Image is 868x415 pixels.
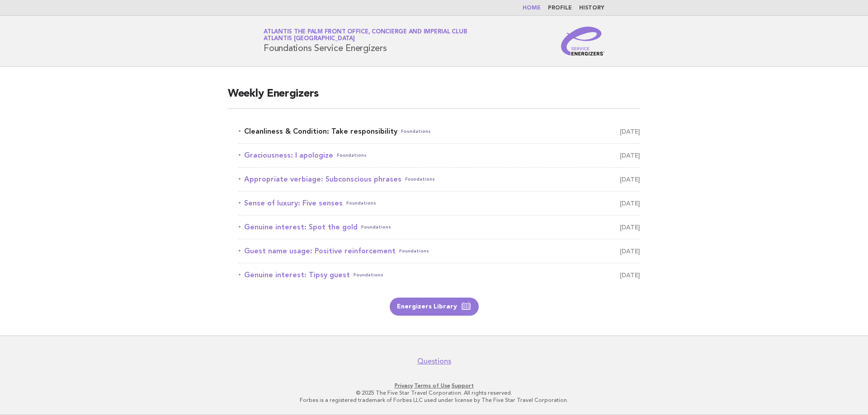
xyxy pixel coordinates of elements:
[239,245,640,257] a: Guest name usage: Positive reinforcementFoundations [DATE]
[620,269,640,281] span: [DATE]
[414,382,450,389] a: Terms of Use
[390,298,479,316] a: Energizers Library
[452,382,474,389] a: Support
[620,125,640,138] span: [DATE]
[157,389,711,396] p: © 2025 The Five Star Travel Corporation. All rights reserved.
[239,125,640,138] a: Cleanliness & Condition: Take responsibilityFoundations [DATE]
[157,396,711,404] p: Forbes is a registered trademark of Forbes LLC used under license by The Five Star Travel Corpora...
[239,197,640,210] a: Sense of luxury: Five sensesFoundations [DATE]
[401,125,431,138] span: Foundations
[579,5,604,11] a: History
[417,357,451,366] a: Questions
[523,5,541,11] a: Home
[395,382,413,389] a: Privacy
[239,221,640,233] a: Genuine interest: Spot the goldFoundations [DATE]
[620,197,640,210] span: [DATE]
[239,149,640,162] a: Graciousness: I apologizeFoundations [DATE]
[361,221,391,233] span: Foundations
[264,29,467,53] h1: Foundations Service Energizers
[264,29,467,42] a: Atlantis The Palm Front Office, Concierge and Imperial ClubAtlantis [GEOGRAPHIC_DATA]
[239,269,640,281] a: Genuine interest: Tipsy guestFoundations [DATE]
[561,27,604,56] img: Service Energizers
[354,269,383,281] span: Foundations
[264,36,355,42] span: Atlantis [GEOGRAPHIC_DATA]
[346,197,376,210] span: Foundations
[399,245,429,257] span: Foundations
[228,87,640,109] h2: Weekly Energizers
[337,149,367,162] span: Foundations
[405,173,435,186] span: Foundations
[620,245,640,257] span: [DATE]
[620,221,640,233] span: [DATE]
[620,173,640,186] span: [DATE]
[548,5,572,11] a: Profile
[239,173,640,186] a: Appropriate verbiage: Subconscious phrasesFoundations [DATE]
[157,382,711,389] p: · ·
[620,149,640,162] span: [DATE]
